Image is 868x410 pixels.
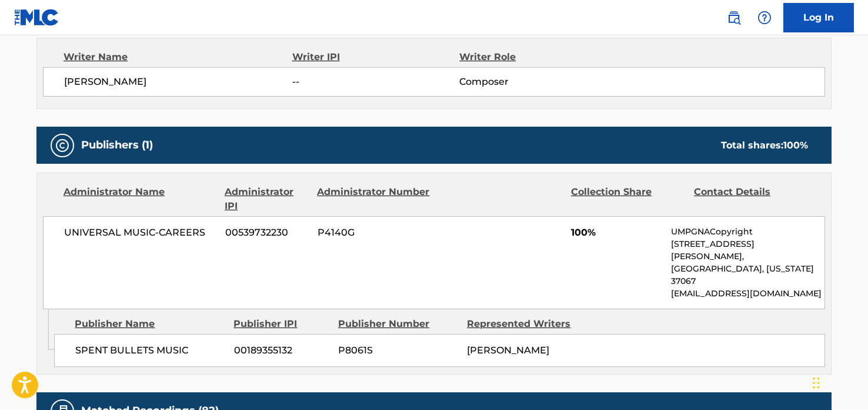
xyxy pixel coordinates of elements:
[64,185,216,213] div: Administrator Name
[722,6,746,29] a: Public Search
[727,11,741,25] img: search
[671,287,824,300] p: [EMAIL_ADDRESS][DOMAIN_NAME]
[459,75,612,89] span: Composer
[571,226,662,240] span: 100%
[467,345,549,356] span: [PERSON_NAME]
[75,317,225,331] div: Publisher Name
[317,185,431,213] div: Administrator Number
[64,50,292,64] div: Writer Name
[813,365,820,401] div: Drag
[75,343,225,358] span: SPENT BULLETS MUSIC
[81,138,153,152] h5: Publishers (1)
[671,226,824,238] p: UMPGNACopyright
[671,238,824,263] p: [STREET_ADDRESS][PERSON_NAME],
[292,50,460,64] div: Writer IPI
[671,263,824,287] p: [GEOGRAPHIC_DATA], [US_STATE] 37067
[338,317,458,331] div: Publisher Number
[225,185,308,213] div: Administrator IPI
[783,140,808,151] span: 100 %
[694,185,808,213] div: Contact Details
[55,138,69,153] img: Publishers
[783,3,854,32] a: Log In
[571,185,685,213] div: Collection Share
[234,343,329,358] span: 00189355132
[292,75,459,89] span: --
[467,317,587,331] div: Represented Writers
[64,226,216,240] span: UNIVERSAL MUSIC-CAREERS
[14,9,59,26] img: MLC Logo
[757,11,772,25] img: help
[64,75,292,89] span: [PERSON_NAME]
[225,226,309,240] span: 00539732230
[318,226,432,240] span: P4140G
[809,353,868,410] iframe: Chat Widget
[233,317,329,331] div: Publisher IPI
[753,6,776,29] div: Help
[721,138,808,153] div: Total shares:
[338,343,458,358] span: P8061S
[459,50,612,64] div: Writer Role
